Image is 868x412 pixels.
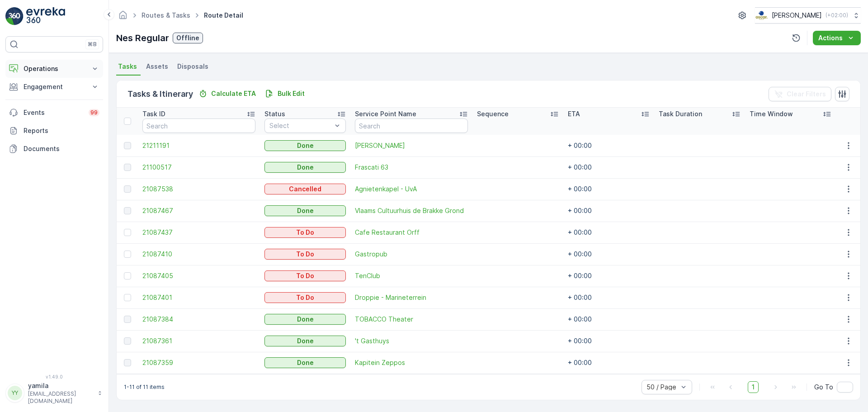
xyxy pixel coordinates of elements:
button: To Do [264,270,346,281]
a: Documents [5,140,103,158]
a: Van Kerkwijk [355,141,467,150]
p: Done [297,141,314,150]
p: To Do [296,271,314,280]
span: 21087405 [142,271,255,280]
td: + 00:00 [563,135,654,156]
button: Calculate ETA [195,88,259,99]
button: Done [264,357,346,368]
button: Operations [5,60,103,78]
p: Done [297,336,314,346]
a: Kapitein Zeppos [355,358,467,367]
p: Bulk Edit [278,89,305,98]
td: + 00:00 [563,222,654,243]
p: Task Duration [659,109,702,118]
p: 1-11 of 11 items [124,384,165,391]
p: Events [24,108,83,117]
img: basis-logo_rgb2x.png [755,10,768,20]
span: [PERSON_NAME] [355,141,467,150]
a: 't Gasthuys [355,336,467,346]
p: Done [297,358,314,367]
p: Select [269,121,332,130]
div: Toggle Row Selected [124,359,131,366]
a: 21087467 [142,206,255,215]
p: To Do [296,250,314,259]
a: Agnietenkapel - UvA [355,185,467,194]
a: 21100517 [142,163,255,172]
p: Done [297,206,314,215]
input: Search [355,118,467,133]
a: Cafe Restaurant Orff [355,228,467,237]
p: To Do [296,293,314,302]
p: Status [264,109,285,118]
div: Toggle Row Selected [124,229,131,236]
a: 21087359 [142,358,255,367]
button: Done [264,336,346,346]
span: 1 [748,381,759,393]
a: Gastropub [355,250,467,259]
button: Done [264,140,346,151]
a: 21087401 [142,293,255,302]
input: Search [142,118,255,133]
p: To Do [296,228,314,237]
div: Toggle Row Selected [124,142,131,149]
a: Reports [5,122,103,140]
a: TenClub [355,271,467,280]
p: ⌘B [88,41,97,48]
span: v 1.49.0 [5,374,103,379]
a: TOBACCO Theater [355,315,467,324]
p: 99 [90,109,98,116]
img: logo_light-DOdMpM7g.png [26,7,65,25]
button: YYyamila[EMAIL_ADDRESS][DOMAIN_NAME] [5,381,103,405]
p: Service Point Name [355,109,416,118]
button: [PERSON_NAME](+02:00) [755,7,861,24]
p: Sequence [477,109,509,118]
button: Clear Filters [769,87,831,101]
p: Nes Regular [116,31,169,45]
span: Disposals [177,62,208,71]
div: Toggle Row Selected [124,316,131,323]
a: Frascati 63 [355,163,467,172]
div: Toggle Row Selected [124,164,131,171]
p: Actions [818,33,843,43]
button: Bulk Edit [261,88,308,99]
div: Toggle Row Selected [124,207,131,214]
td: + 00:00 [563,243,654,265]
button: To Do [264,249,346,260]
p: Time Window [750,109,793,118]
span: Tasks [118,62,137,71]
p: Done [297,315,314,324]
a: 21087538 [142,185,255,194]
button: Done [264,205,346,216]
p: Operations [24,64,85,73]
a: Routes & Tasks [142,11,190,19]
button: Cancelled [264,184,346,194]
td: + 00:00 [563,330,654,352]
button: To Do [264,292,346,303]
a: Vlaams Cultuurhuis de Brakke Grond [355,206,467,215]
a: Droppie - Marineterrein [355,293,467,302]
p: Offline [176,33,199,43]
span: Go To [814,383,833,392]
button: Done [264,314,346,325]
button: Offline [173,33,203,43]
td: + 00:00 [563,308,654,330]
a: 21087410 [142,250,255,259]
div: Toggle Row Selected [124,185,131,193]
td: + 00:00 [563,287,654,308]
p: [PERSON_NAME] [772,11,822,20]
div: YY [8,386,22,400]
a: 21087437 [142,228,255,237]
td: + 00:00 [563,265,654,287]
